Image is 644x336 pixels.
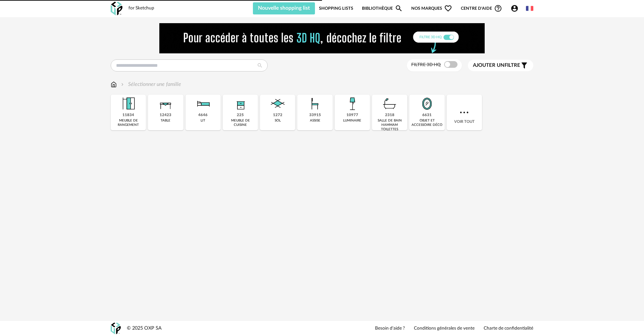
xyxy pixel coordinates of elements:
[161,118,170,123] div: table
[201,118,205,123] div: lit
[395,4,403,12] span: Magnify icon
[374,118,405,132] div: salle de bain hammam toilettes
[411,118,442,127] div: objet et accessoire déco
[127,325,162,332] div: © 2025 OXP SA
[194,95,212,113] img: Literie.png
[444,4,452,12] span: Heart Outline icon
[273,113,282,118] div: 1272
[526,5,533,12] img: fr
[468,60,533,71] button: Ajouter unfiltre Filter icon
[237,113,244,118] div: 225
[157,95,175,113] img: Table.png
[111,81,117,88] img: svg+xml;base64,PHN2ZyB3aWR0aD0iMTYiIGhlaWdodD0iMTciIHZpZXdCb3g9IjAgMCAxNiAxNyIgZmlsbD0ibm9uZSIgeG...
[375,326,405,332] a: Besoin d'aide ?
[473,63,504,68] span: Ajouter un
[310,118,320,123] div: assise
[411,2,452,14] span: Nos marques
[111,2,122,15] img: OXP
[306,95,324,113] img: Assise.png
[225,118,256,127] div: meuble de cuisine
[231,95,250,113] img: Rangement.png
[418,95,436,113] img: Miroir.png
[120,81,125,88] img: svg+xml;base64,PHN2ZyB3aWR0aD0iMTYiIGhlaWdodD0iMTYiIHZpZXdCb3g9IjAgMCAxNiAxNiIgZmlsbD0ibm9uZSIgeG...
[120,81,181,88] div: Sélectionner une famille
[122,113,134,118] div: 11834
[269,95,287,113] img: Sol.png
[511,4,519,12] span: Account Circle icon
[343,118,361,123] div: luminaire
[258,5,310,11] span: Nouvelle shopping list
[113,118,144,127] div: meuble de rangement
[411,62,441,67] span: Filtre 3D HQ
[422,113,432,118] div: 6631
[381,95,399,113] img: Salle%20de%20bain.png
[160,113,171,118] div: 12423
[458,106,470,118] img: more.7b13dc1.svg
[362,2,403,14] a: BibliothèqueMagnify icon
[159,23,485,53] img: FILTRE%20HQ%20NEW_V1%20(4).gif
[119,95,138,113] img: Meuble%20de%20rangement.png
[128,5,154,11] div: for Sketchup
[309,113,321,118] div: 33915
[473,62,520,69] span: filtre
[385,113,394,118] div: 2318
[198,113,208,118] div: 4646
[494,4,502,12] span: Help Circle Outline icon
[111,323,121,334] img: OXP
[319,2,353,14] a: Shopping Lists
[346,113,358,118] div: 10977
[343,95,361,113] img: Luminaire.png
[484,326,533,332] a: Charte de confidentialité
[511,4,522,12] span: Account Circle icon
[414,326,475,332] a: Conditions générales de vente
[253,2,315,14] button: Nouvelle shopping list
[520,61,528,69] span: Filter icon
[275,118,281,123] div: sol
[461,4,502,12] span: Centre d'aideHelp Circle Outline icon
[447,95,482,130] div: Voir tout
